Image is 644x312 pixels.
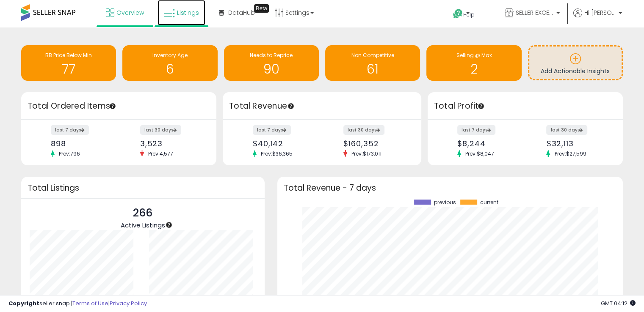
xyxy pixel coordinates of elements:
span: Prev: $36,365 [257,150,297,157]
span: BB Price Below Min [45,52,92,59]
label: last 7 days [253,125,291,135]
span: Help [463,11,475,18]
span: Needs to Reprice [250,52,293,59]
span: Prev: $8,047 [461,150,498,157]
div: 3,523 [140,139,202,148]
div: Tooltip anchor [254,4,269,13]
label: last 30 days [546,125,587,135]
span: Prev: 4,577 [144,150,177,157]
span: previous [434,200,456,205]
h1: 2 [431,62,517,76]
span: Selling @ Max [456,52,492,59]
span: Add Actionable Insights [541,67,610,75]
h1: 6 [127,62,213,76]
a: Add Actionable Insights [529,47,622,79]
div: Tooltip anchor [109,102,116,110]
div: Tooltip anchor [477,102,485,110]
span: 2025-09-18 04:12 GMT [601,299,636,307]
div: 898 [51,139,112,148]
h3: Total Revenue [229,100,415,112]
div: $40,142 [253,139,316,148]
div: seller snap | | [8,300,147,308]
span: Listings [177,8,199,17]
span: Overview [116,8,144,17]
label: last 30 days [343,125,384,135]
a: Help [446,2,491,27]
label: last 30 days [140,125,181,135]
label: last 7 days [457,125,495,135]
a: Inventory Age 6 [122,45,217,81]
a: Terms of Use [72,299,108,307]
h3: Total Revenue - 7 days [284,185,616,191]
span: SELLER EXCELLENCE [516,8,554,17]
h1: 77 [25,62,112,76]
h3: Total Profit [434,100,616,112]
a: BB Price Below Min 77 [21,45,116,81]
span: current [480,200,498,205]
span: Inventory Age [152,52,188,59]
span: Active Listings [121,221,165,230]
i: Get Help [453,8,463,19]
div: $160,352 [343,139,406,148]
h1: 61 [329,62,416,76]
div: $8,244 [457,139,519,148]
a: Selling @ Max 2 [426,45,521,81]
div: Tooltip anchor [287,102,295,110]
a: Non Competitive 61 [325,45,420,81]
span: Non Competitive [351,52,394,59]
a: Needs to Reprice 90 [224,45,319,81]
span: Prev: $173,011 [347,150,386,157]
span: Hi [PERSON_NAME] [584,8,616,17]
span: Prev: 796 [55,150,84,157]
div: Tooltip anchor [165,221,173,229]
a: Privacy Policy [110,299,147,307]
h3: Total Ordered Items [28,100,210,112]
a: Hi [PERSON_NAME] [573,8,622,27]
p: 266 [121,205,165,221]
h3: Total Listings [28,185,258,191]
span: DataHub [228,8,255,17]
label: last 7 days [51,125,89,135]
span: Prev: $27,599 [550,150,590,157]
strong: Copyright [8,299,39,307]
div: $32,113 [546,139,608,148]
h1: 90 [228,62,315,76]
